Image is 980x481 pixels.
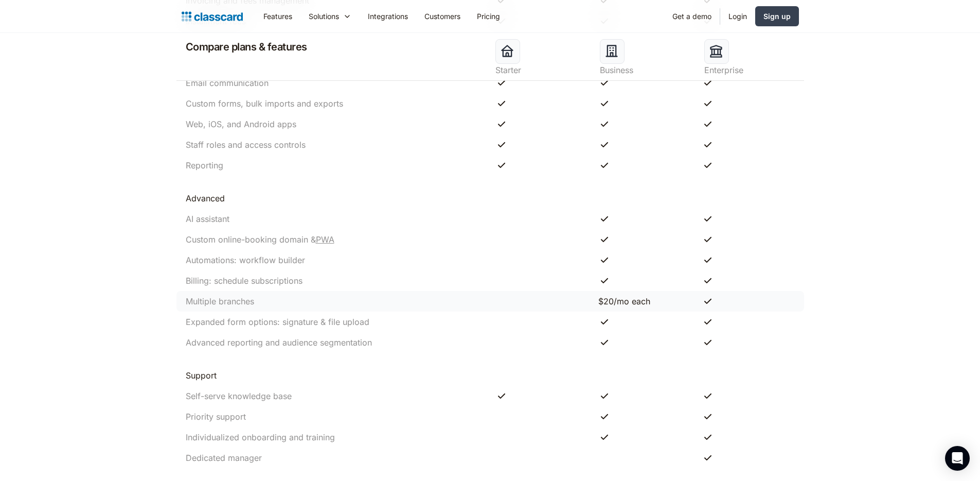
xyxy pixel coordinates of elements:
[186,97,343,110] div: Custom forms, bulk imports and exports
[316,234,334,245] a: PWA
[186,77,269,89] div: Email communication
[755,6,799,26] a: Sign up
[186,390,292,402] div: Self-serve knowledge base
[186,233,334,246] div: Custom online-booking domain &
[469,5,508,28] a: Pricing
[186,369,217,382] div: Support
[416,5,469,28] a: Customers
[255,5,300,28] a: Features
[182,39,307,55] h2: Compare plans & features
[182,9,243,24] a: Logo
[186,274,302,287] div: Billing: schedule subscriptions
[309,11,339,22] div: Solutions
[186,295,254,307] div: Multiple branches
[186,213,229,225] div: AI assistant
[600,64,694,76] div: Business
[186,118,296,130] div: Web, iOS, and Android apps
[360,5,416,28] a: Integrations
[598,295,691,307] div: $20/mo each
[186,192,225,204] div: Advanced
[704,64,798,76] div: Enterprise
[720,5,755,28] a: Login
[186,410,246,423] div: Priority support
[664,5,720,28] a: Get a demo
[763,11,791,22] div: Sign up
[186,452,262,464] div: Dedicated manager
[186,316,369,328] div: Expanded form options: signature & file upload
[186,254,305,266] div: Automations: workflow builder
[186,336,372,349] div: Advanced reporting and audience segmentation
[300,5,360,28] div: Solutions
[186,139,306,151] div: Staff roles and access controls
[186,159,223,171] div: Reporting
[186,431,335,443] div: Individualized onboarding and training
[945,446,970,471] div: Open Intercom Messenger
[495,64,590,76] div: Starter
